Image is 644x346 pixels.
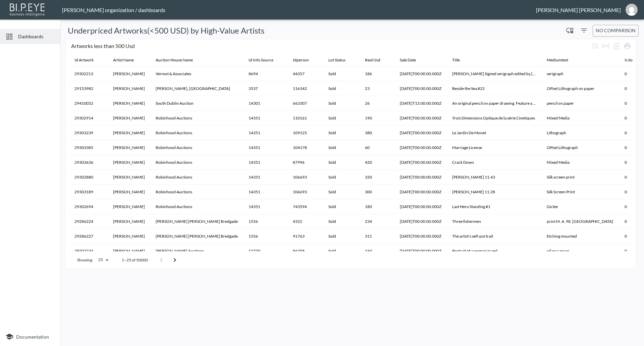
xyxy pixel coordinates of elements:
th: Sold [323,111,360,126]
th: Portrait of a woman in red [447,244,541,258]
th: 2025-07-21T00:00:00.000Z [394,229,447,244]
th: Sold [323,244,360,258]
th: 14351 [243,185,287,199]
button: Filters [579,25,589,36]
th: Offset Lithograph [541,140,619,155]
th: An original pencil on paper drawing. Feature a male reclining figure. Rendered in soft hatching t... [447,96,541,111]
th: Sold [323,96,360,111]
th: 3537 [243,81,287,96]
th: Sold [323,155,360,170]
th: Robert Motherwell [108,81,150,96]
div: Artist Name [113,56,134,64]
th: Peder Severin Krøyer [108,229,150,244]
span: Sale Date [400,56,425,64]
th: South Dublin Auction [150,96,243,111]
img: bipeye-logo [8,2,47,17]
div: Id Artwork [74,56,94,64]
div: [PERSON_NAME] organization / dashboards [62,7,536,13]
span: Documentation [16,334,49,340]
th: 8694 [243,66,287,81]
th: Enki Bilal [108,66,150,81]
th: Norman Rockwell [108,140,150,155]
div: Id Info Source [249,56,273,64]
th: 44357 [287,66,323,81]
span: Real Usd [365,56,389,64]
th: Marriage License [447,140,541,155]
th: 663307 [287,96,323,111]
th: Etching mounted [541,229,619,244]
th: Victor Vasarely [108,111,150,126]
span: Id Artwork [74,56,102,64]
th: Robinhood Auctions [150,126,243,140]
th: 4322 [287,214,323,229]
th: 14301 [243,96,287,111]
th: Vermot & Associates [150,66,243,81]
th: 110161 [287,111,323,126]
th: 2025-07-18T00:00:00.000Z [394,66,447,81]
th: Beside the Sea #22 [447,81,541,96]
div: Idperson [293,56,309,64]
div: Toggle table layout between fixed and auto (default: auto) [600,41,611,51]
th: 29302914 [69,111,108,126]
th: 14351 [243,126,287,140]
th: 29302880 [69,170,108,185]
th: Andy Warhol [108,170,150,185]
th: pencil on paper [541,96,619,111]
th: Elizabeth Emma Soyer [108,96,150,111]
th: Mixed Media [541,155,619,170]
th: 2025-07-20T00:00:00.000Z [394,126,447,140]
div: Title [452,56,460,64]
th: 2025-07-16T00:00:00.000Z [394,244,447,258]
th: 2025-07-20T00:00:00.000Z [394,185,447,199]
span: Dashboards [18,33,55,40]
th: Robinhood Auctions [150,170,243,185]
span: Title [452,56,469,64]
th: 12720 [243,244,287,258]
th: 23 [360,81,394,96]
div: Artworks less than 500 Usd [71,43,590,49]
th: 29303239 [69,126,108,140]
button: jessica@mutualart.com [621,2,642,18]
th: 2025-07-21T00:00:00.000Z [394,214,447,229]
th: 29303636 [69,155,108,170]
th: Sold [323,185,360,199]
th: 29302213 [69,66,108,81]
p: 1–25 of 50000 [122,257,148,263]
th: 29410052 [69,96,108,111]
th: Robinhood Auctions [150,199,243,214]
span: No comparison [596,27,636,35]
th: Theodore Bruce, New South Wales [150,81,243,96]
th: 29286227 [69,229,108,244]
th: 743594 [287,199,323,214]
th: serigraph [541,66,619,81]
div: Wrap text [590,41,600,51]
th: Sold [323,66,360,81]
div: [PERSON_NAME] [PERSON_NAME] [536,7,621,13]
th: Andy Warhol [108,185,150,199]
th: 14351 [243,199,287,214]
th: 2025-07-20T00:00:00.000Z [394,111,447,126]
th: 26 [360,96,394,111]
th: 29286224 [69,214,108,229]
th: The artist's self-portrait [447,229,541,244]
th: 1556 [243,214,287,229]
a: Documentation [5,333,55,341]
th: Silk Screen Print [541,185,619,199]
th: Lithograph [541,126,619,140]
th: 320 [360,170,394,185]
th: Robinhood Auctions [150,155,243,170]
div: Enable/disable chart dragging [565,25,575,36]
th: 2025-07-20T00:00:00.000Z [394,81,447,96]
th: 380 [360,126,394,140]
th: Robinhood Auctions [150,140,243,155]
th: 14351 [243,111,287,126]
div: 25 [95,255,111,264]
th: 109125 [287,126,323,140]
th: Marilyn 11.28 [447,185,541,199]
th: Mixed Media [541,111,619,126]
th: Michael Peter Ancher [108,214,150,229]
span: Auction House Name [156,56,202,64]
th: 29303385 [69,140,108,155]
th: 106693 [287,170,323,185]
th: 234 [360,214,394,229]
